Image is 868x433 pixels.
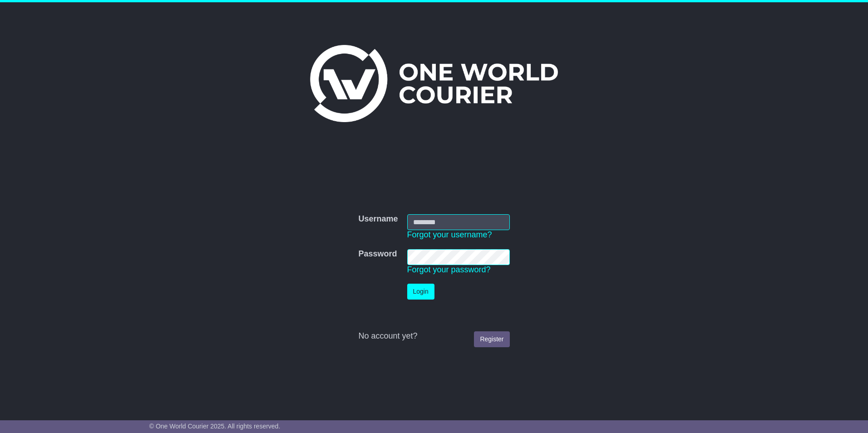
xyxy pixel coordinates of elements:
a: Register [474,331,509,347]
a: Forgot your password? [407,265,491,274]
div: No account yet? [358,331,509,341]
label: Password [358,249,397,259]
img: One World [310,45,558,122]
span: © One World Courier 2025. All rights reserved. [149,423,281,430]
a: Forgot your username? [407,230,492,239]
label: Username [358,214,398,224]
button: Login [407,284,434,300]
